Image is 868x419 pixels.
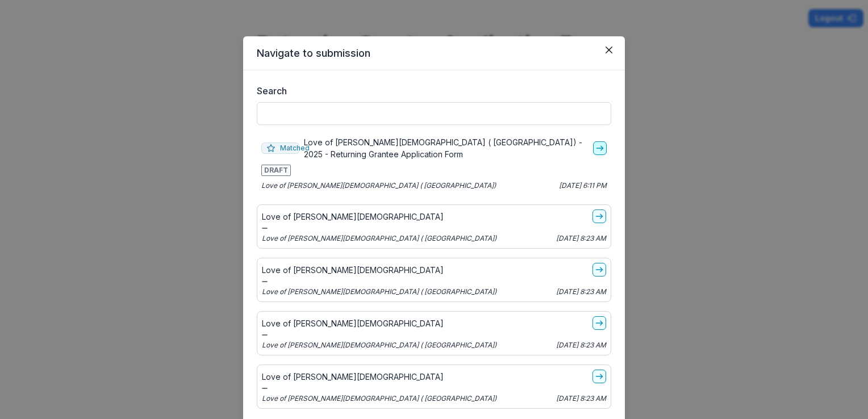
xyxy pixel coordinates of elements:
p: Love of [PERSON_NAME][DEMOGRAPHIC_DATA] ( [GEOGRAPHIC_DATA]) [262,233,496,244]
label: Search [257,84,604,98]
p: [DATE] 8:23 AM [556,233,606,244]
p: [DATE] 8:23 AM [556,340,606,350]
p: Love of [PERSON_NAME][DEMOGRAPHIC_DATA] [262,317,444,329]
p: Love of [PERSON_NAME][DEMOGRAPHIC_DATA] ( [GEOGRAPHIC_DATA]) [261,181,496,191]
p: Love of [PERSON_NAME][DEMOGRAPHIC_DATA] [262,211,444,223]
p: Love of [PERSON_NAME][DEMOGRAPHIC_DATA] [262,264,444,276]
a: go-to [592,370,606,383]
header: Navigate to submission [243,36,625,70]
a: go-to [592,263,606,276]
a: go-to [593,141,607,155]
p: [DATE] 6:11 PM [559,181,607,191]
p: [DATE] 8:23 AM [556,393,606,404]
p: Love of [PERSON_NAME][DEMOGRAPHIC_DATA] ( [GEOGRAPHIC_DATA]) [262,393,496,404]
p: Love of [PERSON_NAME][DEMOGRAPHIC_DATA] ( [GEOGRAPHIC_DATA]) [262,287,496,297]
a: go-to [592,316,606,330]
span: DRAFT [261,165,291,176]
span: Matched [261,143,299,154]
p: Love of [PERSON_NAME][DEMOGRAPHIC_DATA] ( [GEOGRAPHIC_DATA]) - 2025 - Returning Grantee Applicati... [304,136,589,160]
button: Close [600,41,618,59]
p: Love of [PERSON_NAME][DEMOGRAPHIC_DATA] ( [GEOGRAPHIC_DATA]) [262,340,496,350]
p: [DATE] 8:23 AM [556,287,606,297]
a: go-to [592,209,606,223]
p: Love of [PERSON_NAME][DEMOGRAPHIC_DATA] [262,371,444,383]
